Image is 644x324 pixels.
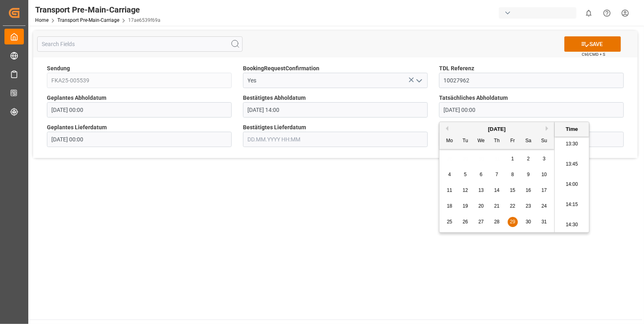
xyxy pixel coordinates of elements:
div: Choose Sunday, August 3rd, 2025 [539,154,549,164]
span: 10 [541,172,547,177]
input: Search Fields [37,36,243,52]
span: 15 [510,187,515,193]
div: Choose Thursday, August 14th, 2025 [492,185,502,196]
span: Ctrl/CMD + S [582,51,605,57]
div: Choose Sunday, August 31st, 2025 [539,217,549,227]
span: 26 [462,219,468,225]
div: Choose Friday, August 29th, 2025 [508,217,518,227]
span: 4 [448,172,451,177]
div: Choose Friday, August 1st, 2025 [508,154,518,164]
span: 11 [447,187,452,193]
span: 21 [494,203,499,209]
div: Choose Monday, August 4th, 2025 [445,170,455,180]
div: Choose Friday, August 8th, 2025 [508,170,518,180]
span: 19 [462,203,468,209]
span: Bestätigtes Abholdatum [243,94,306,102]
div: We [476,136,486,146]
li: 13:45 [555,154,589,175]
div: Choose Thursday, August 21st, 2025 [492,201,502,211]
span: 24 [541,203,547,209]
div: Choose Saturday, August 30th, 2025 [524,217,534,227]
span: 30 [526,219,531,225]
div: Choose Thursday, August 28th, 2025 [492,217,502,227]
input: DD.MM.YYYY HH:MM [243,102,428,118]
span: 23 [526,203,531,209]
span: 16 [526,187,531,193]
div: Choose Sunday, August 24th, 2025 [539,201,549,211]
div: Choose Friday, August 22nd, 2025 [508,201,518,211]
button: SAVE [564,36,621,52]
div: Choose Monday, August 18th, 2025 [445,201,455,211]
input: DD.MM.YYYY HH:MM [47,132,232,147]
span: 22 [510,203,515,209]
input: DD.MM.YYYY HH:MM [47,102,232,118]
div: Choose Wednesday, August 13th, 2025 [476,185,486,196]
div: [DATE] [439,125,554,133]
span: 12 [462,187,468,193]
span: 20 [478,203,484,209]
div: Choose Sunday, August 10th, 2025 [539,170,549,180]
span: 31 [541,219,547,225]
button: open menu [413,74,425,87]
span: 5 [464,172,467,177]
a: Home [35,17,49,23]
li: 14:15 [555,195,589,215]
div: Choose Wednesday, August 27th, 2025 [476,217,486,227]
span: Geplantes Lieferdatum [47,123,107,132]
span: 8 [511,172,514,177]
div: Th [492,136,502,146]
span: 7 [496,172,498,177]
li: 14:30 [555,215,589,235]
div: Choose Tuesday, August 19th, 2025 [460,201,471,211]
span: 18 [447,203,452,209]
div: Choose Sunday, August 17th, 2025 [539,185,549,196]
div: Choose Thursday, August 7th, 2025 [492,170,502,180]
span: 6 [480,172,483,177]
div: Choose Saturday, August 9th, 2025 [524,170,534,180]
div: Choose Monday, August 11th, 2025 [445,185,455,196]
span: Bestätigtes Lieferdatum [243,123,306,132]
input: DD.MM.YYYY HH:MM [439,102,624,118]
button: Previous Month [443,126,448,131]
div: Choose Tuesday, August 5th, 2025 [460,170,471,180]
span: 17 [541,187,547,193]
span: 2 [527,156,530,162]
span: Sendung [47,64,70,73]
div: Choose Friday, August 15th, 2025 [508,185,518,196]
div: Choose Saturday, August 16th, 2025 [524,185,534,196]
div: Choose Monday, August 25th, 2025 [445,217,455,227]
div: Tu [460,136,471,146]
span: Geplantes Abholdatum [47,94,106,102]
a: Transport Pre-Main-Carriage [57,17,119,23]
div: Su [539,136,549,146]
span: 13 [478,187,484,193]
div: Time [557,125,587,133]
span: BookingRequestConfirmation [243,64,319,73]
span: 14 [494,187,499,193]
li: 14:00 [555,175,589,195]
input: DD.MM.YYYY HH:MM [243,132,428,147]
div: month 2025-08 [442,151,552,230]
div: Choose Tuesday, August 12th, 2025 [460,185,471,196]
span: 3 [543,156,546,162]
div: Transport Pre-Main-Carriage [35,4,160,16]
span: 27 [478,219,484,225]
span: 25 [447,219,452,225]
div: Fr [508,136,518,146]
div: Choose Tuesday, August 26th, 2025 [460,217,471,227]
button: Help Center [598,4,616,22]
span: Tatsächliches Abholdatum [439,94,508,102]
span: 28 [494,219,499,225]
div: Choose Wednesday, August 20th, 2025 [476,201,486,211]
span: 29 [510,219,515,225]
div: Sa [524,136,534,146]
div: Choose Saturday, August 23rd, 2025 [524,201,534,211]
div: Choose Saturday, August 2nd, 2025 [524,154,534,164]
span: 9 [527,172,530,177]
button: show 0 new notifications [580,4,598,22]
li: 13:30 [555,134,589,154]
div: Mo [445,136,455,146]
button: Next Month [546,126,551,131]
span: TDL Referenz [439,64,474,73]
span: 1 [511,156,514,162]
